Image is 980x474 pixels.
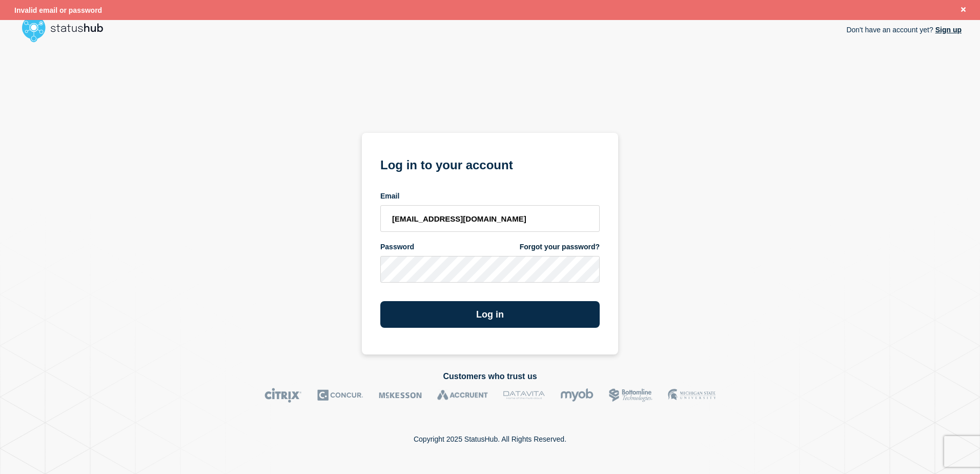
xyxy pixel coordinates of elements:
img: Accruent logo [437,388,488,403]
p: Don't have an account yet? [846,17,962,42]
a: Sign up [933,26,962,34]
span: Email [380,191,399,201]
button: Close banner [957,4,970,16]
img: Bottomline logo [609,388,652,403]
img: myob logo [560,388,594,403]
img: Citrix logo [264,388,302,403]
input: password input [380,256,600,283]
img: StatusHub logo [18,12,116,45]
button: Log in [380,301,600,328]
span: Invalid email or password [14,6,102,14]
span: Password [380,242,414,252]
input: email input [380,205,600,232]
img: MSU logo [668,388,716,403]
img: Concur logo [317,388,363,403]
h2: Customers who trust us [18,372,962,381]
a: Forgot your password? [520,242,600,252]
h1: Log in to your account [380,154,600,173]
p: Copyright 2025 StatusHub. All Rights Reserved. [414,435,566,443]
img: DataVita logo [503,388,545,403]
img: McKesson logo [379,388,422,403]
